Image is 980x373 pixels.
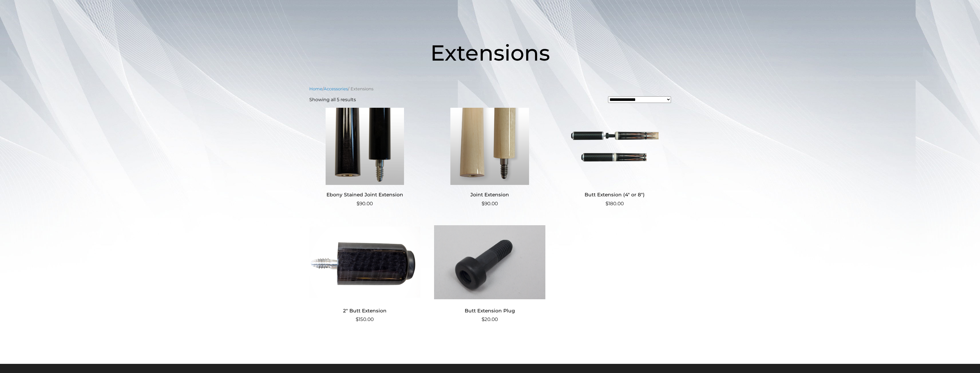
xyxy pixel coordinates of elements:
bdi: 90.00 [357,201,373,206]
img: 2" Butt Extension [309,224,421,301]
h2: 2″ Butt Extension [309,305,421,316]
bdi: 180.00 [605,201,624,206]
bdi: 90.00 [482,201,498,206]
nav: Breadcrumb [309,86,671,92]
h2: Ebony Stained Joint Extension [309,190,421,200]
a: Home [309,86,322,91]
img: Ebony Stained Joint Extension [309,108,421,185]
span: $ [357,201,359,206]
bdi: 150.00 [356,316,374,322]
h2: Butt Extension (4″ or 8″) [559,190,670,200]
h2: Butt Extension Plug [434,305,545,316]
p: Showing all 5 results [309,96,356,103]
h2: Joint Extension [434,190,545,200]
a: 2″ Butt Extension $150.00 [309,224,421,323]
a: Butt Extension (4″ or 8″) $180.00 [559,108,670,208]
img: Butt Extension Plug [434,224,545,301]
select: Shop order [608,96,671,103]
img: Butt Extension (4" or 8") [559,108,670,185]
a: Ebony Stained Joint Extension $90.00 [309,108,421,208]
span: Extensions [430,39,550,66]
a: Accessories [324,86,348,91]
span: $ [356,316,359,322]
bdi: 20.00 [482,316,498,322]
a: Butt Extension Plug $20.00 [434,224,545,323]
img: Joint Extension [434,108,545,185]
span: $ [482,316,484,322]
span: $ [482,201,484,206]
span: $ [605,201,608,206]
a: Joint Extension $90.00 [434,108,545,208]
